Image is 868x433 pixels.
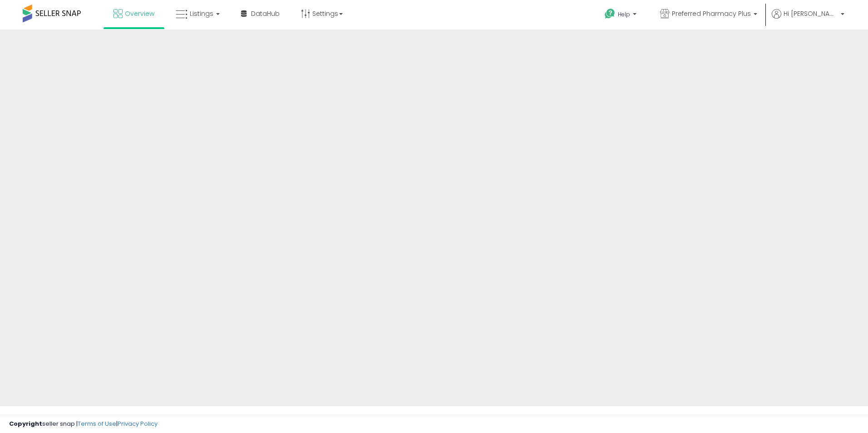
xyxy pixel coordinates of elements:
[125,9,154,18] span: Overview
[772,9,844,30] a: Hi [PERSON_NAME]
[784,9,838,18] span: Hi [PERSON_NAME]
[190,9,213,18] span: Listings
[604,8,616,20] i: Get Help
[251,9,280,18] span: DataHub
[597,1,646,30] a: Help
[618,10,630,18] span: Help
[672,9,751,18] span: Preferred Pharmacy Plus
